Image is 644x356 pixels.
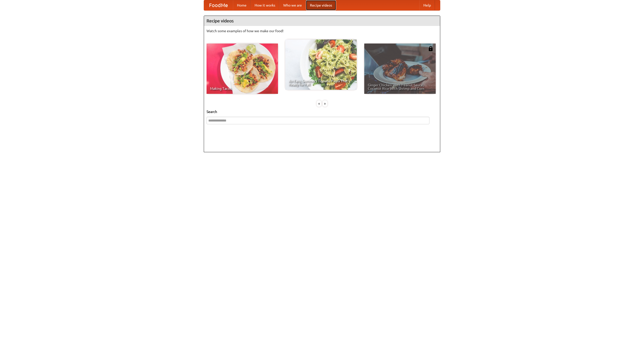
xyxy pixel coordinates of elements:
h4: Recipe videos [204,16,440,26]
span: Making Tacos [210,87,274,90]
h5: Search [207,109,437,114]
a: Home [233,0,251,10]
a: An Easy, Summery Tomato Pasta That's Ready for Fall [285,39,357,90]
div: » [323,100,327,107]
a: Recipe videos [306,0,336,10]
a: Making Tacos [207,44,278,94]
div: « [317,100,321,107]
a: Help [419,0,435,10]
img: 483408.png [428,46,433,51]
p: Watch some examples of how we make our food! [207,28,437,33]
a: How it works [251,0,279,10]
span: An Easy, Summery Tomato Pasta That's Ready for Fall [289,79,353,86]
a: Who we are [279,0,306,10]
a: FoodMe [204,0,233,10]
